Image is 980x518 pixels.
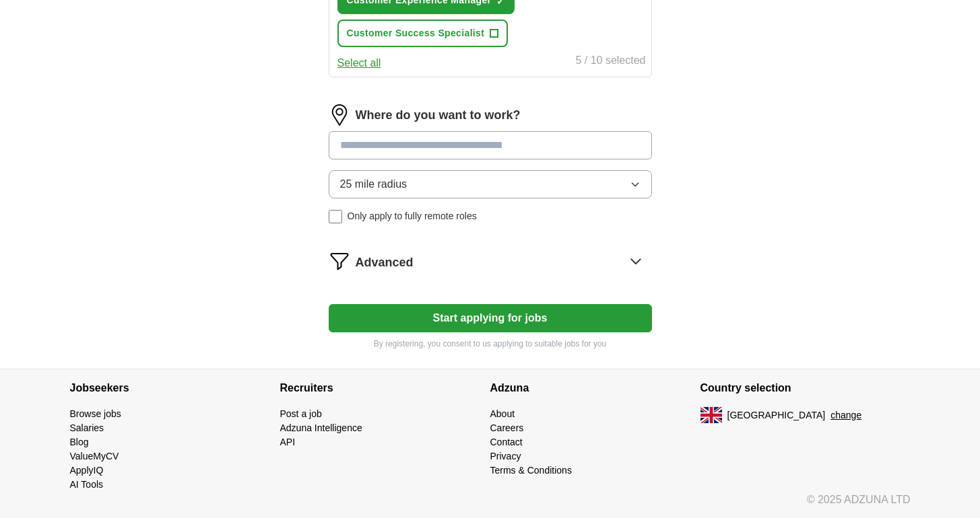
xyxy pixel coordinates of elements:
a: AI Tools [70,479,104,490]
span: Only apply to fully remote roles [348,209,477,223]
a: Privacy [490,451,521,461]
span: 25 mile radius [340,176,407,192]
a: Browse jobs [70,408,121,419]
h4: Country selection [700,369,911,407]
a: Salaries [70,422,104,433]
a: API [280,437,296,447]
span: Advanced [356,254,414,272]
button: Customer Success Specialist [337,20,509,47]
div: 5 / 10 selected [575,52,645,71]
a: Careers [490,422,524,433]
img: location.png [329,104,350,126]
button: change [830,408,861,422]
span: [GEOGRAPHIC_DATA] [727,408,826,422]
img: filter [329,250,350,272]
span: Customer Success Specialist [347,26,485,40]
button: Select all [337,55,381,71]
p: By registering, you consent to us applying to suitable jobs for you [329,338,652,350]
button: 25 mile radius [329,170,652,198]
a: ApplyIQ [70,465,104,476]
a: Terms & Conditions [490,465,572,476]
a: Adzuna Intelligence [280,422,362,433]
a: ValueMyCV [70,451,119,461]
a: Blog [70,437,89,447]
input: Only apply to fully remote roles [329,210,342,223]
label: Where do you want to work? [356,106,521,124]
a: Post a job [280,408,322,419]
button: Start applying for jobs [329,304,652,332]
img: UK flag [700,407,722,423]
a: About [490,408,515,419]
a: Contact [490,437,523,447]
